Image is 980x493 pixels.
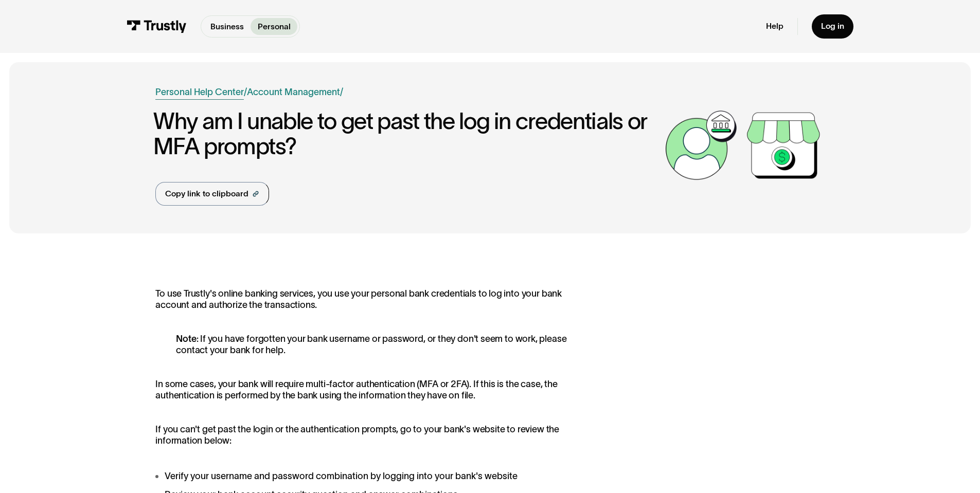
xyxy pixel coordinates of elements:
[210,21,244,33] p: Business
[155,288,586,311] p: To use Trustly's online banking services, you use your personal bank credentials to log into your...
[340,85,343,99] div: /
[258,21,291,33] p: Personal
[247,87,340,97] a: Account Management
[821,21,844,31] div: Log in
[165,188,248,200] div: Copy link to clipboard
[155,424,586,446] p: If you can't get past the login or the authentication prompts, go to your bank's website to revie...
[766,21,783,31] a: Help
[155,334,586,356] p: : If you have forgotten your bank username or password, or they don't seem to work, please contac...
[155,379,586,401] p: In some cases, your bank will require multi-factor authentication (MFA or 2FA). If this is the ca...
[155,469,586,483] li: Verify your username and password combination by logging into your bank's website
[155,85,244,99] a: Personal Help Center
[812,14,853,39] a: Log in
[153,108,660,159] h1: Why am I unable to get past the log in credentials or MFA prompts?
[203,18,251,35] a: Business
[176,334,196,344] strong: Note
[244,85,247,99] div: /
[155,182,269,206] a: Copy link to clipboard
[251,18,297,35] a: Personal
[127,20,187,33] img: Trustly Logo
